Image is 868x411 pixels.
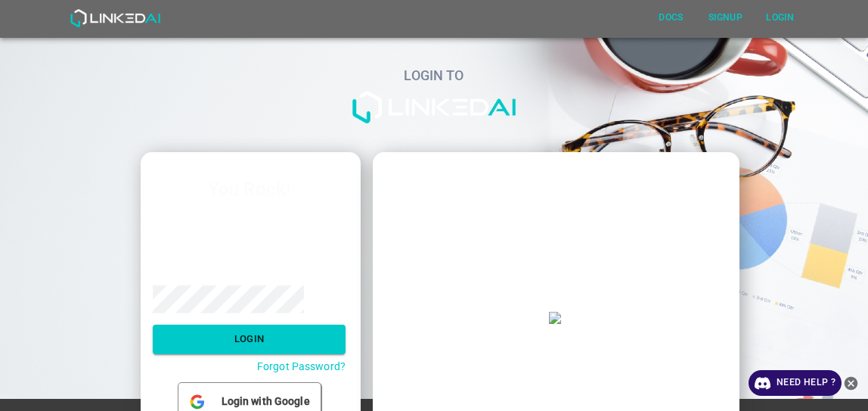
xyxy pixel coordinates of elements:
a: Docs [644,2,699,33]
span: Login with Google [215,394,316,409]
a: Login [753,2,808,33]
img: logo-white.png [351,91,517,124]
a: Signup [699,2,753,33]
h3: You Rock! [153,179,346,199]
a: Need Help ? [749,370,842,396]
button: Signup [702,5,750,30]
button: Login [153,325,346,354]
button: close-help [842,370,860,396]
label: Password [153,266,346,282]
a: Forgot Password? [257,360,346,372]
label: Email [153,207,346,223]
img: LinkedAI [70,9,161,27]
button: Docs [647,5,696,30]
img: login_image.gif [549,312,561,324]
button: Login [756,5,804,30]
